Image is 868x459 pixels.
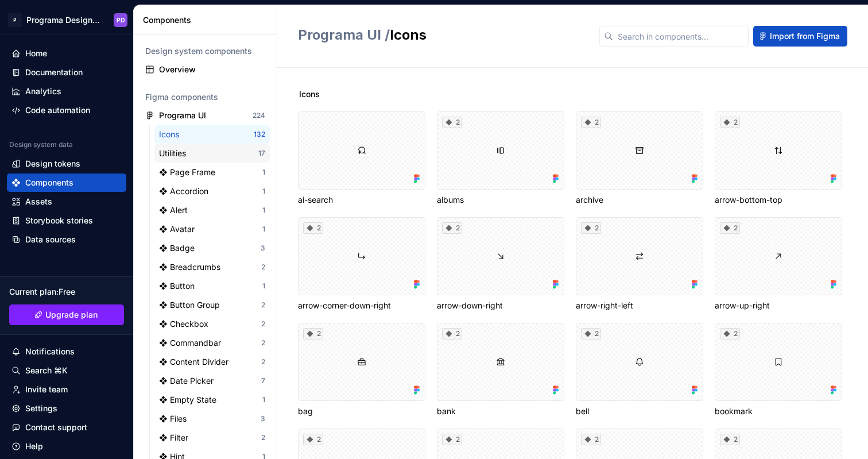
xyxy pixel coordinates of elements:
div: 2bag [298,323,425,417]
div: 2 [720,328,740,340]
a: Code automation [7,101,126,119]
a: ❖ Badge3 [154,239,270,257]
div: Figma components [145,91,265,103]
div: arrow-right-left [576,300,703,311]
div: Search ⌘K [25,365,68,376]
div: 2 [303,222,323,234]
div: ❖ Files [159,413,191,425]
a: ❖ Filter2 [154,429,270,447]
div: 1 [262,187,265,196]
div: ❖ Accordion [159,186,213,197]
div: ❖ Alert [159,205,192,216]
div: Components [143,14,272,26]
div: 1 [262,206,265,215]
div: 1 [262,168,265,177]
div: 2arrow-right-left [576,217,703,311]
a: Analytics [7,82,126,101]
div: 2 [261,433,265,442]
a: Programa UI224 [141,106,270,125]
a: Overview [141,60,270,79]
div: 2 [261,357,265,367]
div: 3 [261,414,265,423]
div: 2 [442,434,462,445]
div: 2 [720,434,740,445]
div: 2 [720,222,740,234]
button: Search ⌘K [7,361,126,380]
div: 1 [262,225,265,234]
h2: Icons [298,26,586,44]
div: Design system data [9,140,73,149]
div: 2 [442,222,462,234]
div: 2 [581,434,601,445]
button: Notifications [7,342,126,361]
div: 2 [303,434,323,445]
span: Icons [299,88,320,100]
div: 224 [253,111,265,120]
a: ❖ Alert1 [154,201,270,219]
div: ❖ Button Group [159,299,224,311]
div: Storybook stories [25,215,93,226]
div: ❖ Content Divider [159,356,233,368]
div: bank [437,406,564,417]
div: 2bell [576,323,703,417]
div: ai-search [298,194,425,206]
div: Components [25,177,73,188]
a: ❖ Button Group2 [154,296,270,314]
button: Help [7,437,126,456]
div: Icons [159,129,184,140]
button: Contact support [7,418,126,437]
a: ❖ Avatar1 [154,220,270,238]
div: arrow-corner-down-right [298,300,425,311]
a: Upgrade plan [9,304,124,325]
a: Design tokens [7,155,126,173]
div: 2bookmark [715,323,842,417]
div: 3 [261,244,265,253]
div: 2 [581,117,601,128]
div: 2arrow-up-right [715,217,842,311]
div: Help [25,441,43,452]
a: Invite team [7,380,126,399]
div: ❖ Commandbar [159,337,226,349]
div: bag [298,406,425,417]
div: Assets [25,196,52,207]
div: 2 [261,319,265,329]
div: 2 [581,328,601,340]
button: Import from Figma [753,26,847,47]
div: Design system components [145,45,265,57]
div: Analytics [25,86,61,97]
div: ❖ Filter [159,432,193,443]
div: 2 [581,222,601,234]
div: Invite team [25,384,68,395]
div: Overview [159,64,265,75]
div: 1 [262,281,265,291]
div: Notifications [25,346,75,357]
div: 2 [261,338,265,348]
a: ❖ Files3 [154,410,270,428]
div: ❖ Button [159,280,199,292]
div: archive [576,194,703,206]
div: PD [117,16,125,25]
div: Documentation [25,67,83,78]
a: ❖ Commandbar2 [154,334,270,352]
div: bookmark [715,406,842,417]
div: 2arrow-down-right [437,217,564,311]
div: Programa UI [159,110,206,121]
div: 2 [261,263,265,272]
div: 2archive [576,111,703,206]
input: Search in components... [613,26,749,47]
div: 132 [254,130,265,139]
span: Upgrade plan [45,309,98,321]
div: ❖ Date Picker [159,375,218,387]
div: 17 [258,149,265,158]
div: arrow-down-right [437,300,564,311]
a: Assets [7,192,126,211]
a: ❖ Button1 [154,277,270,295]
div: ❖ Page Frame [159,167,220,178]
a: Settings [7,399,126,418]
a: Icons132 [154,125,270,144]
div: Current plan : Free [9,286,124,298]
div: 2 [303,328,323,340]
div: arrow-up-right [715,300,842,311]
div: bell [576,406,703,417]
div: Settings [25,403,57,414]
